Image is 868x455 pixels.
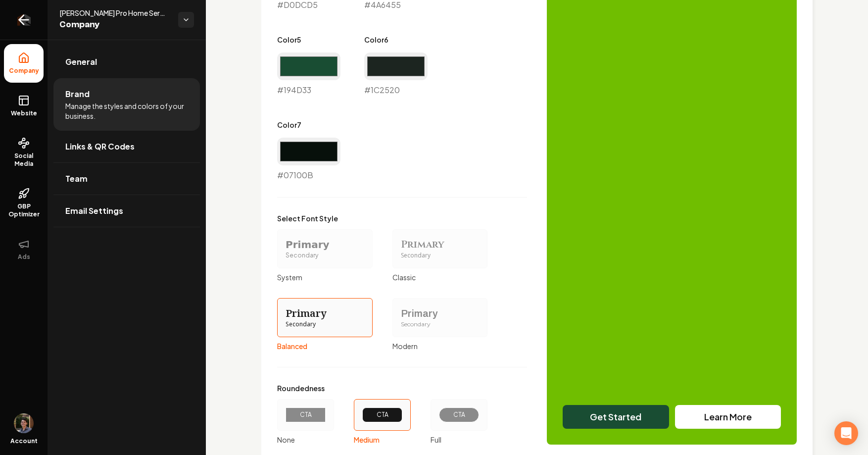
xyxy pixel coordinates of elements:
[277,138,340,181] div: #07100B
[4,180,44,226] a: GBP Optimizer
[14,413,34,433] button: Open user button
[401,320,480,329] div: Secondary
[14,253,34,261] span: Ads
[277,435,334,445] div: None
[65,141,135,152] span: Links & QR Codes
[401,252,480,260] div: Secondary
[4,202,44,218] span: GBP Optimizer
[392,341,488,351] div: Modern
[65,56,97,68] span: General
[65,173,88,185] span: Team
[392,272,488,282] div: Classic
[286,320,364,329] div: Secondary
[364,52,428,96] div: #1C2520
[277,120,340,130] label: Color 7
[277,52,340,96] div: #194D33
[53,46,200,78] a: General
[277,383,487,393] label: Roundedness
[277,341,373,351] div: Balanced
[277,272,373,282] div: System
[294,411,317,419] div: CTA
[277,35,340,45] label: Color 5
[4,152,44,168] span: Social Media
[4,87,44,125] a: Website
[277,213,487,223] label: Select Font Style
[14,413,34,433] img: Mitchell Stahl
[447,411,471,419] div: CTA
[53,195,200,227] a: Email Settings
[5,67,43,75] span: Company
[65,88,90,100] span: Brand
[286,306,364,320] div: Primary
[7,109,41,117] span: Website
[431,435,487,445] div: Full
[59,18,170,32] span: Company
[4,129,44,176] a: Social Media
[59,8,170,18] span: [PERSON_NAME] Pro Home Services
[364,35,428,45] label: Color 6
[10,437,38,445] span: Account
[401,306,480,320] div: Primary
[65,101,188,121] span: Manage the styles and colors of your business.
[65,205,123,217] span: Email Settings
[286,252,364,260] div: Secondary
[4,230,44,269] button: Ads
[53,131,200,162] a: Links & QR Codes
[371,411,394,419] div: CTA
[53,163,200,195] a: Team
[286,238,364,252] div: Primary
[834,421,858,445] div: Open Intercom Messenger
[354,435,411,445] div: Medium
[401,238,480,252] div: Primary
